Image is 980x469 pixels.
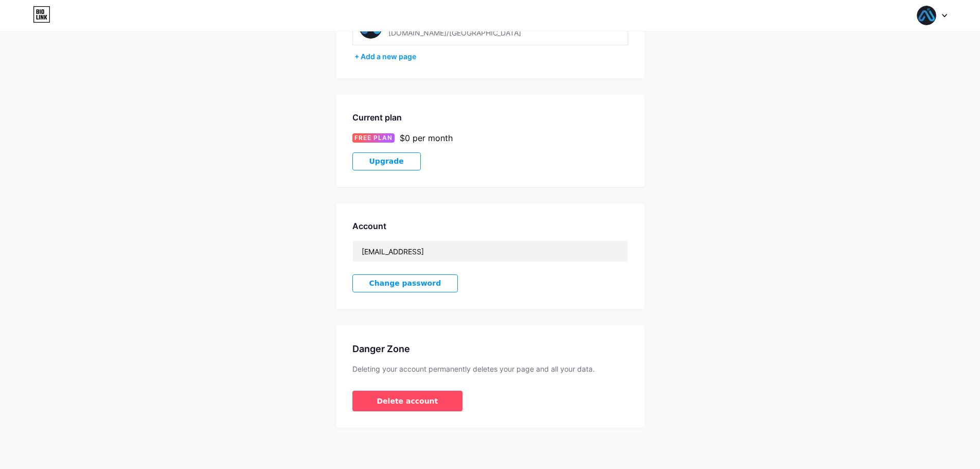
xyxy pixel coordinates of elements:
div: Account [352,220,628,232]
span: Change password [369,279,441,288]
button: Upgrade [352,152,421,170]
span: FREE PLAN [354,133,393,143]
div: Deleting your account permanently deletes your page and all your data. [352,364,628,374]
span: Upgrade [369,157,404,166]
div: Current plan [352,111,628,124]
div: Danger Zone [352,342,628,356]
button: Change password [352,274,458,292]
input: Email [353,241,628,262]
div: [DOMAIN_NAME]/[GEOGRAPHIC_DATA] [388,27,521,38]
div: $0 per month [400,132,453,144]
span: Delete account [377,396,438,407]
button: Delete account [352,391,463,411]
img: althire [917,6,936,25]
div: + Add a new page [354,51,628,62]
